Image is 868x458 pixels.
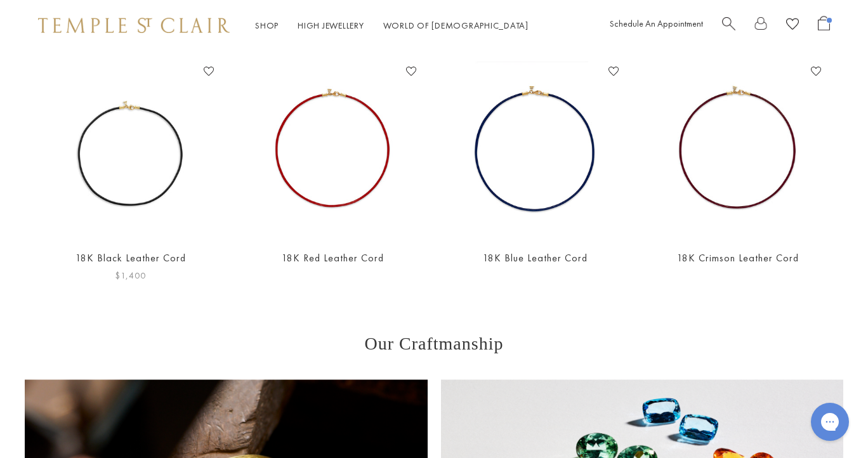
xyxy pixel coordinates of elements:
img: Temple St. Clair [38,18,230,33]
a: Search [722,16,735,36]
a: 18K Crimson Leather Cord [677,251,799,265]
h3: Our Craftmanship [25,334,843,354]
img: N00001-RED18 [244,62,421,239]
a: High JewelleryHigh Jewellery [298,20,364,31]
a: 18K Blue Leather Cord [483,251,588,265]
a: Open Shopping Bag [818,16,830,36]
a: Schedule An Appointment [610,18,703,29]
a: N00001-BLUE18N00001-BLUE18 [447,62,624,239]
a: N00001-BLK18N00001-BLK18 [42,62,219,239]
a: World of [DEMOGRAPHIC_DATA]World of [DEMOGRAPHIC_DATA] [383,20,529,31]
a: 18K Red Leather Cord [282,251,384,265]
a: ShopShop [255,20,279,31]
a: N00001-RED32N00001-RED18 [244,62,421,239]
img: N00001-BLK18 [42,62,219,239]
iframe: Gorgias live chat messenger [805,398,855,445]
a: N00001-CRIMSN18N00001-CRIMSN18 [649,62,826,239]
a: View Wishlist [786,16,799,36]
img: N00001-BLUE18 [447,62,624,239]
a: 18K Black Leather Cord [76,251,186,265]
img: N00001-CRIMSN18 [649,62,826,239]
nav: Main navigation [255,18,529,34]
span: $1,400 [115,268,146,283]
